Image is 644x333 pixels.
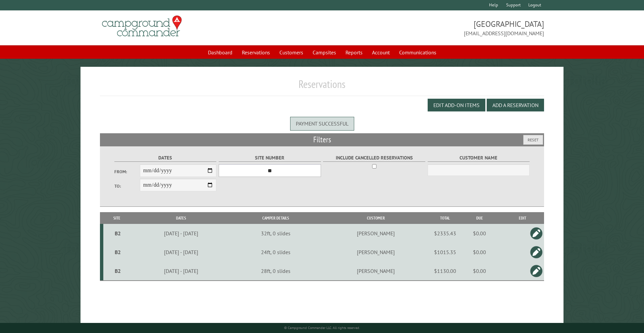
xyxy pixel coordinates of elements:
[232,243,320,261] td: 24ft, 0 slides
[114,154,217,162] label: Dates
[290,117,354,130] div: Payment successful
[309,46,340,59] a: Campsites
[322,18,544,37] span: [GEOGRAPHIC_DATA] [EMAIL_ADDRESS][DOMAIN_NAME]
[432,243,459,261] td: $1015.35
[114,183,140,189] label: To:
[320,224,432,243] td: [PERSON_NAME]
[100,78,544,96] h1: Reservations
[103,212,130,224] th: Site
[114,169,140,175] label: From:
[284,326,360,330] small: © Campground Commander LLC. All rights reserved.
[432,212,459,224] th: Total
[219,154,321,162] label: Site Number
[232,224,320,243] td: 32ft, 0 slides
[432,261,459,281] td: $1130.00
[459,224,501,243] td: $0.00
[459,261,501,281] td: $0.00
[459,212,501,224] th: Due
[100,133,544,146] h2: Filters
[523,135,543,145] button: Reset
[100,13,184,39] img: Campground Commander
[320,243,432,261] td: [PERSON_NAME]
[232,261,320,281] td: 28ft, 0 slides
[320,212,432,224] th: Customer
[487,99,544,111] button: Add a Reservation
[368,46,394,59] a: Account
[106,230,129,237] div: B2
[320,261,432,281] td: [PERSON_NAME]
[238,46,274,59] a: Reservations
[501,212,544,224] th: Edit
[130,212,232,224] th: Dates
[428,99,485,111] button: Edit Add-on Items
[323,154,425,162] label: Include Cancelled Reservations
[432,224,459,243] td: $2335.43
[204,46,236,59] a: Dashboard
[131,249,231,255] div: [DATE] - [DATE]
[341,46,367,59] a: Reports
[131,230,231,237] div: [DATE] - [DATE]
[131,268,231,274] div: [DATE] - [DATE]
[106,249,129,255] div: B2
[275,46,307,59] a: Customers
[395,46,440,59] a: Communications
[459,243,501,261] td: $0.00
[106,268,129,274] div: B2
[232,212,320,224] th: Camper Details
[428,154,530,162] label: Customer Name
